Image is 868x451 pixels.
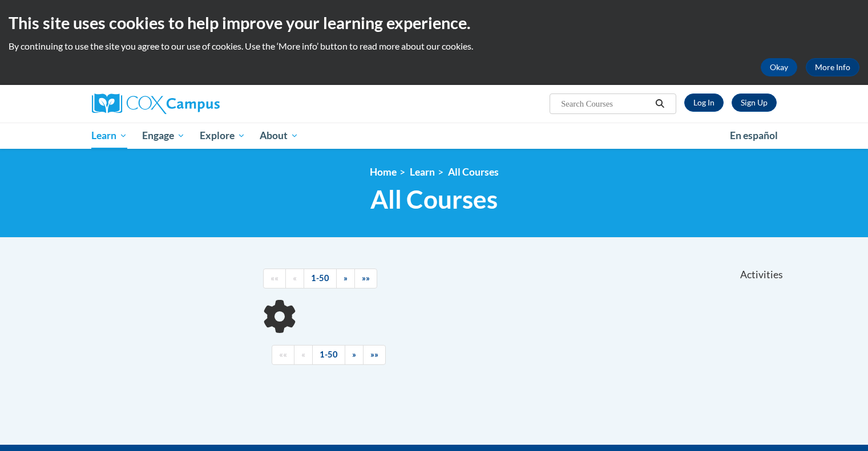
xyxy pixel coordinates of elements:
[263,269,286,289] a: Begining
[362,273,370,283] span: »»
[730,129,778,141] span: En español
[370,350,378,359] span: »»
[272,345,294,365] a: Begining
[260,129,298,143] span: About
[806,58,859,76] a: More Info
[354,269,377,289] a: End
[84,123,135,149] a: Learn
[651,97,668,111] button: Search
[252,123,306,149] a: About
[142,129,185,143] span: Engage
[293,273,297,283] span: «
[9,11,859,34] h2: This site uses cookies to help improve your learning experience.
[761,58,797,76] button: Okay
[448,166,499,178] a: All Courses
[560,97,651,111] input: Search Courses
[135,123,192,149] a: Engage
[410,166,435,178] a: Learn
[370,184,498,214] span: All Courses
[732,94,777,112] a: Register
[200,129,245,143] span: Explore
[92,94,220,114] img: Cox Campus
[352,350,356,359] span: »
[722,124,785,148] a: En español
[294,345,313,365] a: Previous
[75,123,794,149] div: Main menu
[192,123,253,149] a: Explore
[285,269,304,289] a: Previous
[301,350,305,359] span: «
[304,269,337,289] a: 1-50
[345,345,364,365] a: Next
[336,269,355,289] a: Next
[344,273,348,283] span: »
[740,269,783,281] span: Activities
[363,345,386,365] a: End
[91,129,127,143] span: Learn
[279,350,287,359] span: ««
[684,94,724,112] a: Log In
[312,345,345,365] a: 1-50
[92,94,309,114] a: Cox Campus
[271,273,278,283] span: ««
[9,40,859,52] p: By continuing to use the site you agree to our use of cookies. Use the ‘More info’ button to read...
[370,166,397,178] a: Home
